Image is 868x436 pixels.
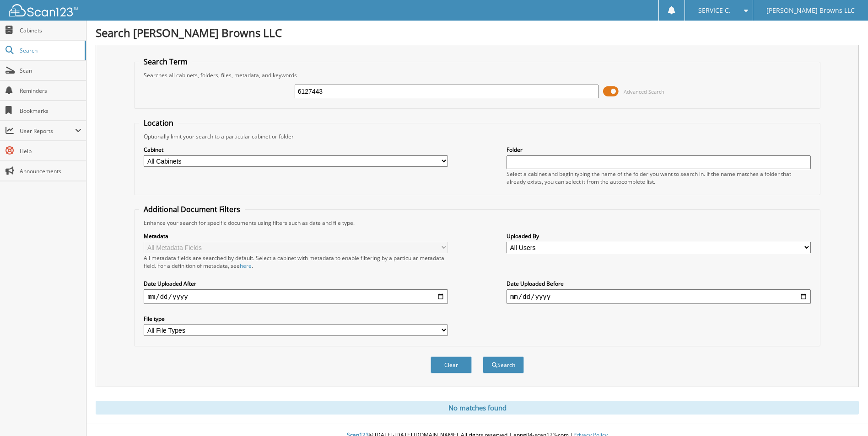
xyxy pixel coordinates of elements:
div: Searches all cabinets, folders, files, metadata, and keywords [139,71,815,79]
a: here [240,262,252,270]
label: Metadata [144,232,448,240]
div: Enhance your search for specific documents using filters such as date and file type. [139,219,815,227]
div: All metadata fields are searched by default. Select a cabinet with metadata to enable filtering b... [144,254,448,270]
span: Reminders [20,87,81,95]
span: Bookmarks [20,107,81,115]
div: No matches found [96,401,859,415]
span: Announcements [20,167,81,175]
div: Optionally limit your search to a particular cabinet or folder [139,133,815,140]
span: Advanced Search [624,88,664,95]
label: Folder [507,146,811,154]
button: Search [483,356,524,373]
span: Search [20,47,80,54]
span: User Reports [20,127,75,135]
div: Select a cabinet and begin typing the name of the folder you want to search in. If the name match... [507,170,811,186]
label: Date Uploaded Before [507,280,811,287]
input: end [507,289,811,304]
button: Clear [431,356,472,373]
span: Scan [20,67,81,74]
h1: Search [PERSON_NAME] Browns LLC [96,25,859,40]
input: start [144,289,448,304]
span: [PERSON_NAME] Browns LLC [766,8,855,13]
legend: Additional Document Filters [139,204,245,214]
label: Cabinet [144,146,448,154]
img: scan123-logo-white.svg [9,4,78,16]
label: Uploaded By [507,232,811,240]
label: Date Uploaded After [144,280,448,287]
span: Help [20,147,81,155]
span: Cabinets [20,27,81,34]
label: File type [144,315,448,323]
legend: Location [139,118,178,128]
span: SERVICE C. [698,8,731,13]
legend: Search Term [139,57,192,67]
